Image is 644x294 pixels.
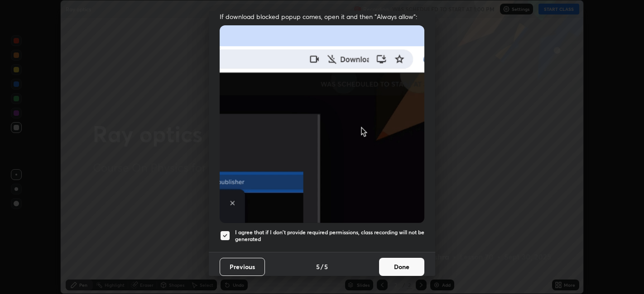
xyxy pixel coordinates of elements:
[220,258,265,276] button: Previous
[379,258,424,276] button: Done
[324,262,328,271] h4: 5
[321,262,323,271] h4: /
[220,12,424,21] span: If download blocked popup comes, open it and then "Always allow":
[316,262,320,271] h4: 5
[235,229,424,243] h5: I agree that if I don't provide required permissions, class recording will not be generated
[220,25,424,223] img: downloads-permission-blocked.gif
